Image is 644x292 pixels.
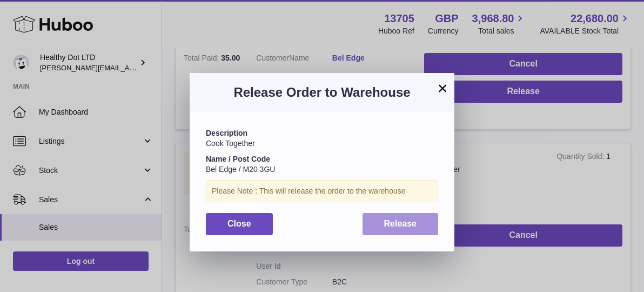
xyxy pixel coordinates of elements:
[206,165,275,174] span: Bel Edge / M20 3GU
[206,139,255,148] span: Cook Together
[436,82,449,95] button: ×
[206,180,438,202] div: Please Note : This will release the order to the warehouse
[206,155,270,163] strong: Name / Post Code
[206,129,247,137] strong: Description
[206,213,273,235] button: Close
[206,84,438,101] h3: Release Order to Warehouse
[227,219,251,228] span: Close
[384,219,417,228] span: Release
[363,213,439,235] button: Release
